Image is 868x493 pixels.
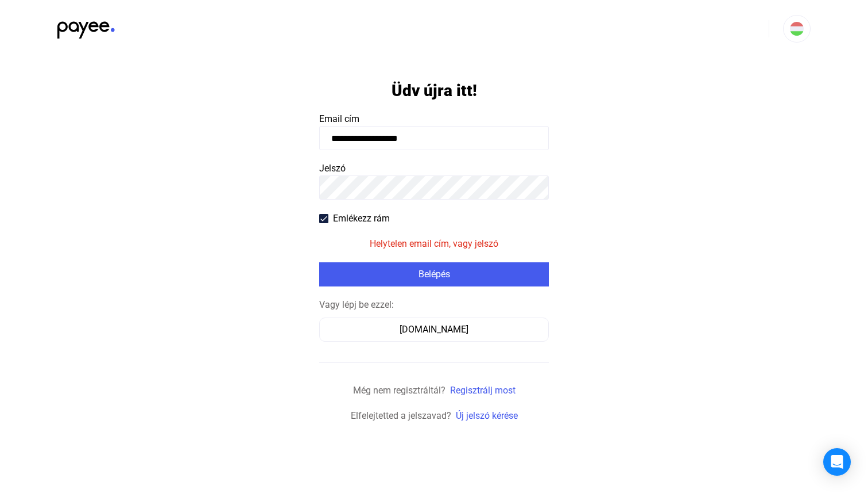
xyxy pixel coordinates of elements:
mat-error: Helytelen email cím, vagy jelszó [370,237,498,251]
img: black-payee-blue-dot.svg [57,15,115,39]
a: Regisztrálj most [450,385,516,396]
span: Még nem regisztráltál? [353,385,445,396]
span: Emlékezz rám [333,212,390,226]
button: HU [783,15,811,43]
a: [DOMAIN_NAME] [319,324,549,335]
img: HU [790,22,804,36]
span: Jelszó [319,163,346,174]
h1: Üdv újra itt! [392,81,477,101]
button: [DOMAIN_NAME] [319,318,549,342]
div: Belépés [323,267,545,281]
div: Open Intercom Messenger [823,448,851,476]
a: Új jelszó kérése [456,410,518,421]
span: Email cím [319,113,359,124]
button: Belépés [319,262,549,286]
span: Elfelejtetted a jelszavad? [351,410,451,421]
div: Vagy lépj be ezzel: [319,298,549,312]
div: [DOMAIN_NAME] [323,323,545,337]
